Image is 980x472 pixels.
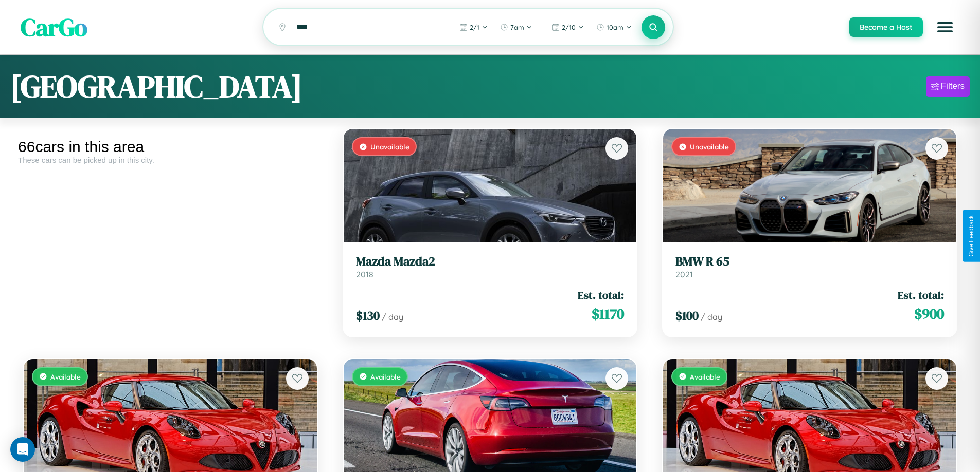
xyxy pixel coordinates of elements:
span: Available [370,372,401,381]
span: 2021 [675,269,693,279]
div: Filters [941,81,965,91]
div: 66 cars in this area [18,138,323,156]
span: $ 130 [356,307,380,324]
span: 2 / 1 [470,23,479,31]
button: Open menu [931,13,959,42]
span: Available [50,372,81,381]
h3: BMW R 65 [675,254,944,269]
a: BMW R 652021 [675,254,944,279]
button: 7am [495,19,538,35]
span: Est. total: [578,288,624,303]
span: 2 / 10 [562,23,576,31]
span: 2018 [356,269,373,279]
a: Mazda Mazda22018 [356,254,625,279]
button: Filters [926,76,970,97]
div: These cars can be picked up in this city. [18,156,323,164]
span: $ 1170 [592,304,624,324]
h1: [GEOGRAPHIC_DATA] [10,65,302,107]
h3: Mazda Mazda2 [356,254,625,269]
span: $ 900 [914,304,944,324]
button: 10am [591,19,637,35]
span: 7am [510,23,524,31]
button: 2/1 [454,19,493,35]
span: Unavailable [690,142,729,151]
span: / day [382,312,403,322]
div: Open Intercom Messenger [10,437,35,462]
button: 2/10 [546,19,589,35]
button: Become a Host [849,17,923,37]
span: Available [690,372,720,381]
span: Est. total: [898,288,944,303]
span: $ 100 [675,307,699,324]
div: Give Feedback [968,215,975,257]
span: / day [701,312,722,322]
span: Unavailable [370,142,409,151]
span: 10am [607,23,623,31]
span: CarGo [21,10,87,44]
